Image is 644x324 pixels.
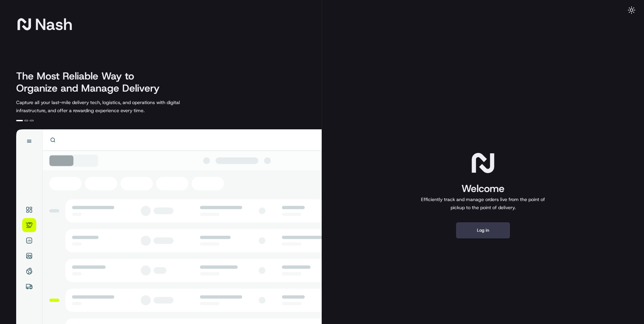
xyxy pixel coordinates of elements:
p: Efficiently track and manage orders live from the point of pickup to the point of delivery. [418,195,548,212]
h2: The Most Reliable Way to Organize and Manage Delivery [16,70,167,94]
button: Log in [456,222,510,238]
span: Nash [35,18,72,31]
p: Capture all your last-mile delivery tech, logistics, and operations with digital infrastructure, ... [16,98,210,115]
h1: Welcome [418,182,548,195]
